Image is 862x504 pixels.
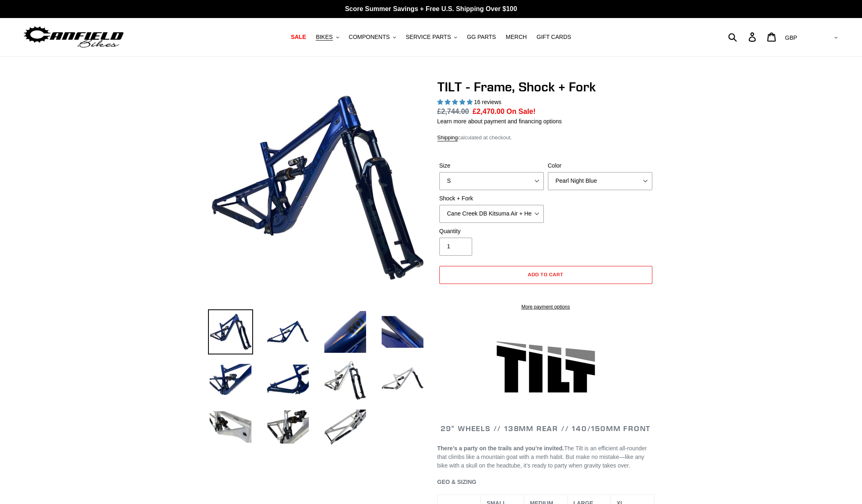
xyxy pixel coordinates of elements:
[439,161,544,170] label: Size
[291,34,306,41] span: SALE
[439,227,544,236] label: Quantity
[437,79,654,95] h1: TILT - Frame, Shock + Fork
[439,266,652,284] button: Add to cart
[437,445,647,469] span: The Tilt is an efficient all-rounder that climbs like a mountain goat with a meth habit. But make...
[406,34,451,41] span: SERVICE PARTS
[208,309,253,354] img: Load image into Gallery viewer, TILT - Frame, Shock + Fork
[502,32,531,43] a: MERCH
[437,134,654,142] div: calculated at checkout.
[474,99,501,105] span: 16 reviews
[439,303,652,311] a: More payment options
[287,32,310,43] a: SALE
[380,309,425,354] img: Load image into Gallery viewer, TILT - Frame, Shock + Fork
[349,34,390,41] span: COMPONENTS
[380,357,425,402] img: Load image into Gallery viewer, TILT - Frame, Shock + Fork
[528,271,563,277] span: Add to cart
[473,107,505,116] span: £2,470.00
[402,32,461,43] button: SERVICE PARTS
[265,357,310,402] img: Load image into Gallery viewer, TILT - Frame, Shock + Fork
[23,24,125,50] img: Canfield Bikes
[441,424,651,433] span: 29" WHEELS // 138mm REAR // 140/150mm FRONT
[507,106,536,117] span: On Sale!
[437,445,564,452] b: There’s a party on the trails and you’re invited.
[548,161,652,170] label: Color
[467,34,496,41] span: GG PARTS
[323,357,368,402] img: Load image into Gallery viewer, TILT - Frame, Shock + Fork
[316,34,333,41] span: BIKES
[437,118,562,125] a: Learn more about payment and financing options
[312,32,343,43] button: BIKES
[437,134,458,141] a: Shipping
[208,404,253,450] img: Load image into Gallery viewer, TILT - Frame, Shock + Fork
[437,107,469,116] s: £2,744.00
[210,81,423,295] img: TILT - Frame, Shock + Fork
[345,32,400,43] button: COMPONENTS
[208,357,253,402] img: Load image into Gallery viewer, TILT - Frame, Shock + Fork
[532,32,575,43] a: GIFT CARDS
[439,194,544,203] label: Shock + Fork
[265,404,310,450] img: Load image into Gallery viewer, TILT - Frame, Shock + Fork
[323,309,368,354] img: Load image into Gallery viewer, TILT - Frame, Shock + Fork
[437,99,474,105] span: 5.00 stars
[536,34,571,41] span: GIFT CARDS
[437,479,477,485] span: GEO & SIZING
[323,404,368,450] img: Load image into Gallery viewer, TILT - Frame, Shock + Fork
[733,28,753,46] input: Search
[506,34,527,41] span: MERCH
[463,32,500,43] a: GG PARTS
[265,309,310,354] img: Load image into Gallery viewer, TILT - Frame, Shock + Fork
